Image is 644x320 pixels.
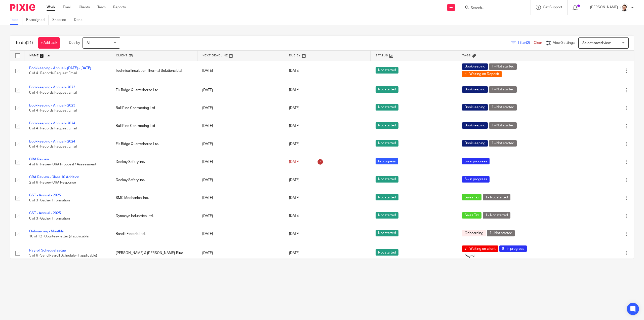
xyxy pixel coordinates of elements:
td: [DATE] [197,61,284,81]
a: Onboarding - Monthly [29,230,64,233]
a: Clients [79,5,90,10]
td: [DATE] [197,153,284,171]
a: CRA Review [29,158,49,161]
span: [DATE] [289,214,300,218]
span: Sales Tax [462,194,481,200]
span: 1 - Not started [489,104,517,111]
span: Not started [376,230,398,236]
td: [DATE] [197,171,284,189]
span: [DATE] [289,178,300,182]
span: [DATE] [289,232,300,236]
a: Bookkeeping - Annual - 2023 [29,104,75,107]
a: Snoozed [52,15,70,25]
td: [DATE] [197,99,284,117]
img: Jayde%20Headshot.jpg [620,4,628,12]
span: Bookkeeping [462,122,488,129]
span: 1 - Not started [483,212,510,219]
a: Done [74,15,86,25]
span: [DATE] [289,88,300,92]
span: 0 of 4 · Records Request Email [29,72,77,75]
span: In progress [376,158,398,164]
td: [PERSON_NAME] & [PERSON_NAME]-Blue [111,243,197,263]
span: Not started [376,212,398,219]
span: Not started [376,140,398,147]
span: [DATE] [289,196,300,200]
span: 6 - In progress [499,245,527,252]
span: 4 - Waiting on Deposit [462,71,502,77]
td: Elk Ridge Quarterhorse Ltd. [111,135,197,153]
img: Pixie [10,4,35,11]
span: 6 - In progress [462,176,490,183]
span: Onboarding [462,230,486,236]
span: Bookkeeping [462,86,488,93]
span: 4 of 6 · Review CRA Proposal / Assessment [29,163,96,166]
span: [DATE] [289,69,300,73]
span: Bookkeeping [462,63,488,70]
td: Deekay Safety Inc. [111,153,197,171]
span: 2 of 6 · Review CRA Response [29,181,76,184]
span: View Settings [553,41,575,45]
span: 1 - Not started [489,63,517,70]
span: 1 - Not started [489,122,517,129]
span: Sales Tax [462,212,481,219]
a: + Add task [38,37,60,49]
span: 10 of 12 · Courtesy letter (if applicable) [29,235,90,238]
span: [DATE] [289,251,300,255]
a: GST - Annual - 2025 [29,211,61,215]
span: (2) [526,41,530,45]
span: [DATE] [289,142,300,146]
span: Not started [376,249,398,256]
span: Tags [462,54,471,57]
a: CRA Review - Class 10 Addition [29,175,79,179]
a: Team [97,5,106,10]
a: Email [63,5,71,10]
span: Not started [376,104,398,111]
td: [DATE] [197,81,284,99]
td: [DATE] [197,189,284,207]
span: 0 of 3 · Gather Information [29,217,70,220]
td: Technical Insulation Thermal Solutions Ltd. [111,61,197,81]
span: 1 - Not started [487,230,515,236]
span: Filter [518,41,534,45]
td: [DATE] [197,207,284,225]
td: Dymasyn Industries Ltd. [111,207,197,225]
td: Bull Pine Contracting Ltd [111,117,197,135]
a: Bookkeeping - Annual - 2023 [29,86,75,89]
td: [DATE] [197,135,284,153]
input: Search [470,6,515,11]
p: Due by [69,40,80,45]
span: Bookkeeping [462,104,488,111]
span: 0 of 4 · Records Request Email [29,109,77,112]
td: [DATE] [197,243,284,263]
span: Get Support [543,6,562,9]
a: Bookkeeping - Annual - 2024 [29,140,75,143]
td: [DATE] [197,225,284,243]
span: 5 of 6 · Send Payroll Schedule (if applicable) [29,254,97,257]
a: Work [47,5,55,10]
span: Not started [376,176,398,183]
h1: To do [15,40,33,46]
span: Not started [376,122,398,129]
span: Select saved view [582,41,611,45]
span: 0 of 4 · Records Request Email [29,145,77,148]
span: [DATE] [289,124,300,128]
span: Not started [376,86,398,93]
td: SMC Mechanical Inc. [111,189,197,207]
span: 7 - Waiting on client [462,245,498,252]
a: Bookkeeping - Annual - [DATE] - [DATE] [29,66,91,70]
span: 0 of 4 · Records Request Email [29,91,77,94]
td: Bull Pine Contracting Ltd [111,99,197,117]
span: 0 of 3 · Gather Information [29,199,70,202]
span: 1 - Not started [489,86,517,93]
a: To do [10,15,22,25]
span: Not started [376,194,398,200]
span: (21) [26,41,33,45]
p: [PERSON_NAME] [590,5,618,10]
span: 6 - In progress [462,158,490,164]
span: [DATE] [289,160,300,164]
span: [DATE] [289,106,300,110]
td: [DATE] [197,117,284,135]
a: Payroll Scheduel setup [29,249,66,252]
a: Reassigned [26,15,49,25]
span: 0 of 4 · Records Request Email [29,127,77,130]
